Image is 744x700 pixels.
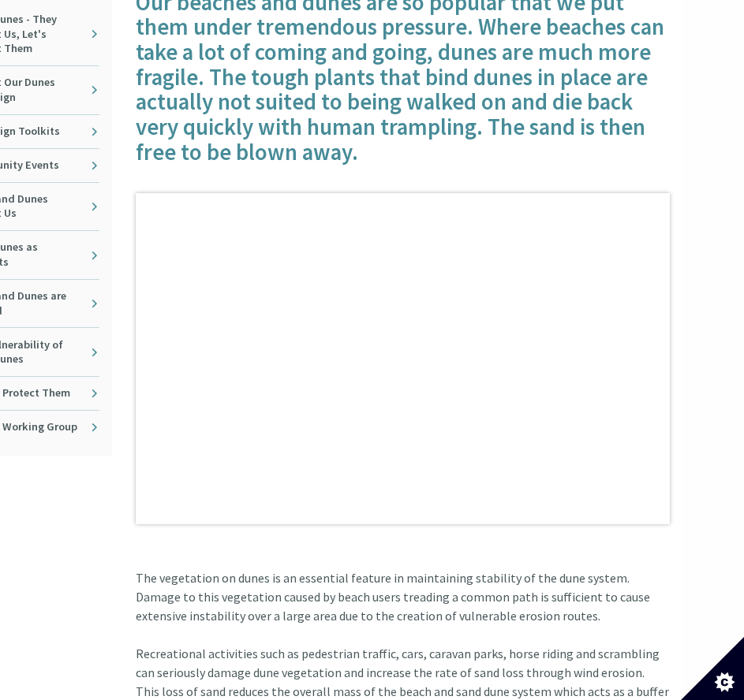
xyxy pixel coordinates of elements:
button: Set cookie preferences [681,637,744,700]
iframe: 3. Sand Dunes: How we can damage them [136,193,670,525]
